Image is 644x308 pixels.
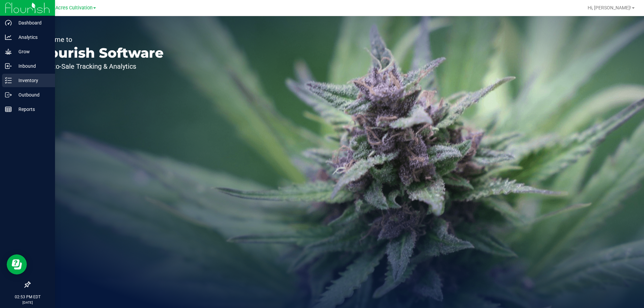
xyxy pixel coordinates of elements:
[5,106,12,113] inline-svg: Reports
[12,62,52,70] p: Inbound
[36,46,164,60] p: Flourish Software
[12,91,52,99] p: Outbound
[5,77,12,84] inline-svg: Inventory
[5,19,12,26] inline-svg: Dashboard
[5,63,12,69] inline-svg: Inbound
[5,91,12,98] inline-svg: Outbound
[5,48,12,55] inline-svg: Grow
[12,33,52,41] p: Analytics
[12,105,52,113] p: Reports
[12,48,52,56] p: Grow
[12,19,52,27] p: Dashboard
[588,5,631,10] span: Hi, [PERSON_NAME]!
[3,294,52,300] p: 02:53 PM EDT
[3,300,52,305] p: [DATE]
[36,63,164,70] p: Seed-to-Sale Tracking & Analytics
[7,254,27,274] iframe: Resource center
[12,76,52,84] p: Inventory
[5,34,12,41] inline-svg: Analytics
[36,36,164,43] p: Welcome to
[41,5,93,11] span: Green Acres Cultivation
